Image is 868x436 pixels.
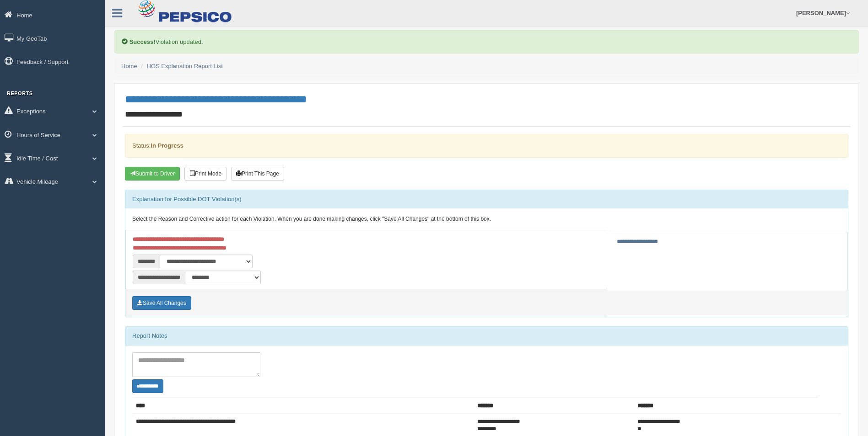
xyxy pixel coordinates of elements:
a: HOS Explanation Report List [147,63,223,69]
div: Select the Reason and Corrective action for each Violation. When you are done making changes, cli... [125,208,848,230]
a: Home [121,63,137,69]
button: Change Filter Options [132,379,163,393]
div: Report Notes [125,327,848,345]
button: Print This Page [231,167,284,181]
button: Save [132,296,191,310]
div: Violation updated. [114,30,859,53]
button: Submit To Driver [125,167,180,181]
div: Status: [125,134,848,157]
button: Print Mode [184,167,226,181]
strong: In Progress [151,142,183,149]
b: Success! [129,38,156,45]
div: Explanation for Possible DOT Violation(s) [125,190,848,208]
